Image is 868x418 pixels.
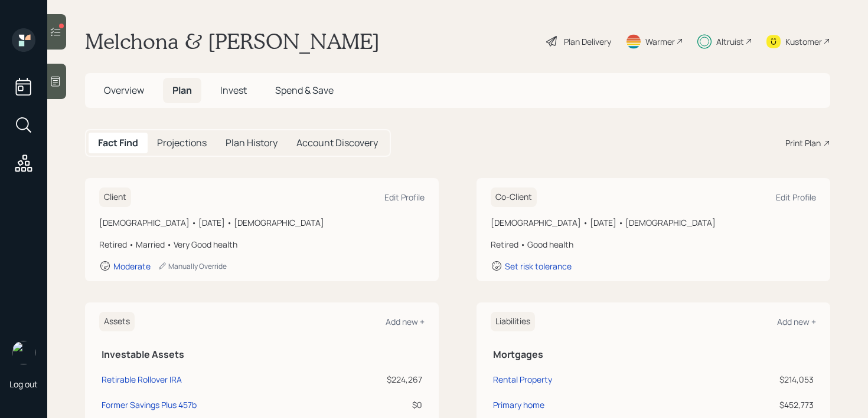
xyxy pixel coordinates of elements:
[98,137,138,149] h5: Fact Find
[99,238,425,251] div: Retired • Married • Very Good health
[104,84,144,97] span: Overview
[776,192,816,203] div: Edit Profile
[102,349,422,360] h5: Investable Assets
[564,35,611,48] div: Plan Delivery
[102,399,197,411] div: Former Savings Plus 457b
[491,216,816,229] div: [DEMOGRAPHIC_DATA] • [DATE] • [DEMOGRAPHIC_DATA]
[85,28,380,54] h1: Melchona & [PERSON_NAME]
[99,216,425,229] div: [DEMOGRAPHIC_DATA] • [DATE] • [DEMOGRAPHIC_DATA]
[220,84,247,97] span: Invest
[12,341,35,364] img: retirable_logo.png
[777,316,816,327] div: Add new +
[491,312,535,331] h6: Liabilities
[645,35,675,48] div: Warmer
[493,373,552,386] div: Rental Property
[493,349,814,360] h5: Mortgages
[384,192,425,203] div: Edit Profile
[785,137,821,149] div: Print Plan
[113,261,151,272] div: Moderate
[718,399,814,411] div: $452,773
[505,261,572,272] div: Set risk tolerance
[157,137,207,149] h5: Projections
[226,137,278,149] h5: Plan History
[275,84,334,97] span: Spend & Save
[296,137,378,149] h5: Account Discovery
[99,312,135,331] h6: Assets
[334,399,422,411] div: $0
[718,373,814,386] div: $214,053
[334,373,422,386] div: $224,267
[493,399,544,411] div: Primary home
[491,187,537,207] h6: Co-Client
[785,35,822,48] div: Kustomer
[9,378,38,390] div: Log out
[102,373,182,386] div: Retirable Rollover IRA
[172,84,192,97] span: Plan
[716,35,744,48] div: Altruist
[386,316,425,327] div: Add new +
[158,261,227,271] div: Manually Override
[99,187,131,207] h6: Client
[491,238,816,251] div: Retired • Good health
